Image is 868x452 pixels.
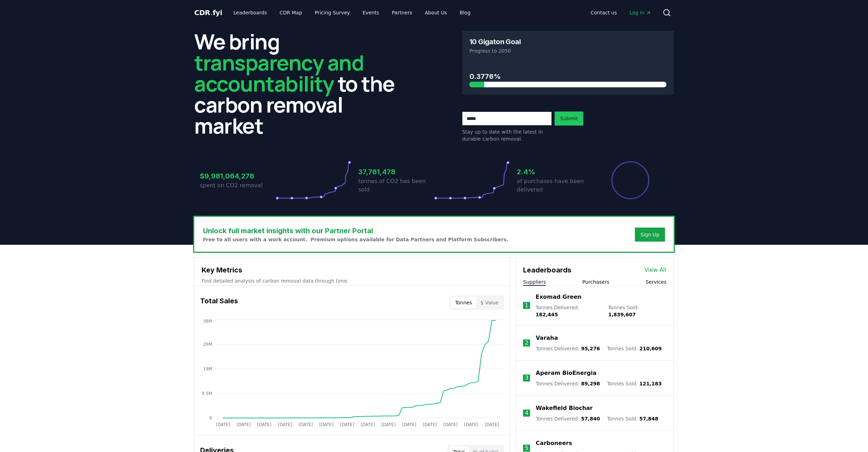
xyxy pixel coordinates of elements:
[358,167,434,177] h3: 37,761,478
[536,304,601,318] p: Tonnes Delivered :
[203,225,508,236] h3: Unlock full market insights with our Partner Portal
[536,369,596,377] a: Aperam BioEnergia
[581,381,600,386] span: 89,298
[624,6,657,19] a: Log in
[423,422,437,427] tspan: [DATE]
[582,278,609,285] button: Purchasers
[443,422,458,427] tspan: [DATE]
[536,415,600,422] p: Tonnes Delivered :
[608,312,636,317] span: 1,839,607
[361,422,375,427] tspan: [DATE]
[517,167,592,177] h3: 2.4%
[581,416,600,421] span: 57,840
[228,6,273,19] a: Leaderboards
[216,422,230,427] tspan: [DATE]
[611,161,650,200] div: Percentage of sales delivered
[630,9,651,16] span: Log in
[525,301,528,310] p: 1
[278,422,292,427] tspan: [DATE]
[607,380,662,387] p: Tonnes Sold :
[419,6,453,19] a: About Us
[358,177,434,194] p: tonnes of CO2 has been sold
[203,342,212,347] tspan: 29M
[644,266,666,274] a: View All
[523,278,546,285] button: Suppliers
[274,6,308,19] a: CDR Map
[640,231,659,238] a: Sign Up
[525,374,528,382] p: 3
[536,380,600,387] p: Tonnes Delivered :
[635,228,665,242] button: Sign Up
[476,297,503,308] button: $ Value
[210,8,213,17] span: .
[202,391,212,396] tspan: 9.5M
[257,422,272,427] tspan: [DATE]
[194,31,406,136] h2: We bring to the carbon removal market
[469,71,666,82] h3: 0.3776%
[555,112,583,126] button: Submit
[517,177,592,194] p: of purchases have been delivered
[639,416,658,421] span: 57,848
[203,366,212,371] tspan: 19M
[381,422,396,427] tspan: [DATE]
[639,346,662,351] span: 210,609
[639,381,662,386] span: 121,183
[581,346,600,351] span: 95,276
[536,345,600,352] p: Tonnes Delivered :
[536,293,582,301] a: Exomad Green
[319,422,334,427] tspan: [DATE]
[608,304,666,318] p: Tonnes Sold :
[646,278,666,285] button: Services
[200,171,276,181] h3: $9,981,064,278
[607,345,662,352] p: Tonnes Sold :
[462,128,552,142] p: Stay up to date with the latest in durable carbon removal.
[209,416,212,420] tspan: 0
[203,319,212,324] tspan: 38M
[228,6,476,19] nav: Main
[536,404,592,412] a: Wakefield Biochar
[299,422,313,427] tspan: [DATE]
[202,277,503,284] p: Find detailed analysis of carbon removal data through time.
[200,296,238,310] h3: Total Sales
[454,6,476,19] a: Blog
[523,265,571,275] h3: Leaderboards
[485,422,499,427] tspan: [DATE]
[194,8,222,17] span: CDR fyi
[202,265,503,275] h3: Key Metrics
[536,334,558,342] a: Varaha
[200,181,276,190] p: spent on CO2 removal
[469,38,521,45] h3: 10 Gigaton Goal
[464,422,479,427] tspan: [DATE]
[194,8,222,18] a: CDR.fyi
[525,409,528,417] p: 4
[386,6,418,19] a: Partners
[536,439,572,447] a: Carboneers
[469,47,666,54] p: Progress to 2050
[451,297,476,308] button: Tonnes
[536,312,558,317] span: 182,445
[194,48,364,98] span: transparency and accountability
[309,6,355,19] a: Pricing Survey
[402,422,416,427] tspan: [DATE]
[357,6,385,19] a: Events
[607,415,658,422] p: Tonnes Sold :
[237,422,251,427] tspan: [DATE]
[585,6,623,19] a: Contact us
[525,339,528,347] p: 2
[340,422,354,427] tspan: [DATE]
[203,236,508,243] p: Free to all users with a work account. Premium options available for Data Partners and Platform S...
[585,6,657,19] nav: Main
